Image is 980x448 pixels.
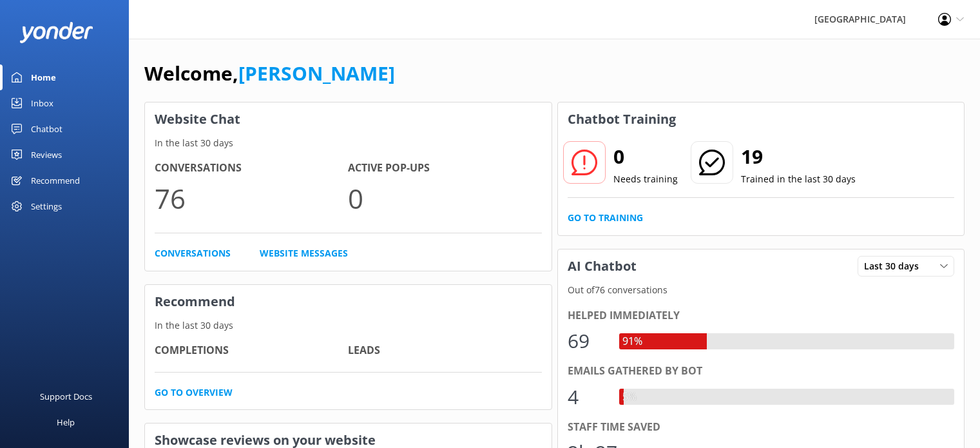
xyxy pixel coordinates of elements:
div: Settings [31,193,62,219]
div: 91% [619,333,646,350]
h3: Recommend [145,285,552,318]
h4: Completions [155,342,348,359]
div: Inbox [31,90,53,116]
div: Staff time saved [568,419,955,436]
p: In the last 30 days [145,136,552,150]
h4: Conversations [155,160,348,177]
a: Website Messages [260,246,348,260]
a: [PERSON_NAME] [238,60,395,86]
span: Last 30 days [864,259,927,273]
p: 0 [348,177,541,220]
div: Support Docs [40,384,92,409]
h4: Active Pop-ups [348,160,541,177]
div: 4 [568,382,606,413]
p: In the last 30 days [145,318,552,333]
h3: AI Chatbot [558,249,646,283]
div: Help [57,409,75,435]
h2: 19 [741,141,856,172]
p: 76 [155,177,348,220]
div: Emails gathered by bot [568,363,955,380]
h4: Leads [348,342,541,359]
p: Trained in the last 30 days [741,172,856,186]
div: Recommend [31,168,80,193]
h2: 0 [613,141,678,172]
p: Needs training [613,172,678,186]
a: Go to overview [155,385,233,400]
h3: Website Chat [145,102,552,136]
div: 5% [619,389,640,405]
div: Reviews [31,142,62,168]
h3: Chatbot Training [558,102,686,136]
div: Helped immediately [568,307,955,324]
p: Out of 76 conversations [558,283,965,297]
h1: Welcome, [144,58,395,89]
img: yonder-white-logo.png [19,22,93,43]
div: Home [31,64,56,90]
a: Go to Training [568,211,643,225]
div: Chatbot [31,116,62,142]
a: Conversations [155,246,231,260]
div: 69 [568,326,606,356]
